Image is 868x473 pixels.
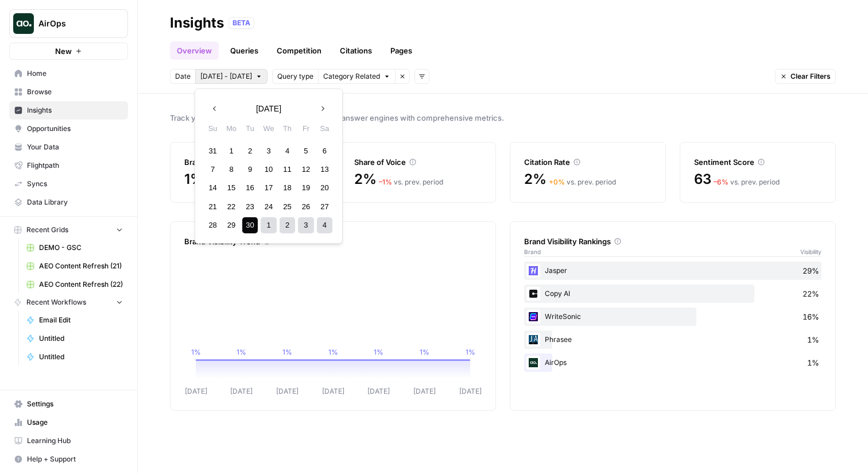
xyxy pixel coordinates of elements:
div: AirOps [524,353,821,372]
span: Brand [524,247,541,256]
div: Choose Sunday, September 14th, 2025 [205,180,220,195]
div: Choose Saturday, October 4th, 2025 [317,217,332,233]
div: Choose Friday, September 12th, 2025 [298,161,313,177]
button: Recent Workflows [9,294,128,311]
a: Untitled [21,348,128,366]
span: Date [175,71,191,82]
img: 1g82l3ejte092e21yheja5clfcxz [526,333,540,347]
tspan: 1% [191,348,201,356]
tspan: [DATE] [413,387,436,395]
a: Opportunities [9,120,128,138]
div: Choose Sunday, September 21st, 2025 [205,199,220,214]
span: 1% [807,334,819,345]
div: Choose Wednesday, October 1st, 2025 [261,217,276,233]
span: Email Edit [39,315,123,325]
button: Category Related [318,69,395,84]
span: Clear Filters [790,71,831,82]
img: yjux4x3lwinlft1ym4yif8lrli78 [526,356,540,370]
div: Brand Visibility [184,156,312,168]
div: Choose Thursday, September 11th, 2025 [280,161,295,177]
img: m99gc1mb2p27l8faod7pewtdphe4 [526,264,540,278]
a: Settings [9,395,128,413]
button: Help + Support [9,450,128,468]
tspan: 1% [374,348,383,356]
tspan: 1% [237,348,246,356]
div: Choose Sunday, August 31st, 2025 [205,143,220,159]
div: vs. prev. period [379,177,443,187]
div: Mo [224,121,239,136]
a: Usage [9,413,128,432]
span: + 0 % [549,178,565,186]
span: Untitled [39,333,123,344]
tspan: 1% [328,348,338,356]
div: Tu [242,121,258,136]
span: – 1 % [379,178,392,186]
span: Category Related [323,71,380,82]
a: Flightpath [9,156,128,175]
span: Learning Hub [27,436,123,446]
span: Help + Support [27,454,123,464]
span: 1% [184,170,204,189]
div: Choose Wednesday, September 10th, 2025 [261,161,276,177]
tspan: 1% [420,348,429,356]
span: Visibility [800,247,821,256]
div: Choose Friday, October 3rd, 2025 [298,217,313,233]
div: Brand Visibility Trend [184,236,482,247]
span: [DATE] [256,103,281,114]
span: 1% [807,357,819,368]
div: Choose Friday, September 5th, 2025 [298,143,313,159]
div: Choose Thursday, October 2nd, 2025 [280,217,295,233]
span: Data Library [27,197,123,207]
div: month 2025-09 [203,141,334,234]
span: 2% [354,170,377,189]
div: Insights [170,14,224,32]
a: Overview [170,41,219,60]
button: Clear Filters [775,69,836,84]
div: Choose Tuesday, September 2nd, 2025 [242,143,258,159]
a: Untitled [21,329,128,348]
div: Share of Voice [354,156,482,168]
span: 29% [803,265,819,276]
span: DEMO - GSC [39,243,123,253]
a: Browse [9,83,128,101]
a: Pages [383,41,419,60]
div: Choose Thursday, September 25th, 2025 [280,199,295,214]
img: cbtemd9yngpxf5d3cs29ym8ckjcf [526,310,540,324]
span: AirOps [38,18,108,29]
span: 2% [524,170,547,189]
div: Choose Thursday, September 4th, 2025 [280,143,295,159]
tspan: [DATE] [276,387,299,395]
span: Insights [27,105,123,116]
a: Data Library [9,193,128,211]
div: Choose Tuesday, September 30th, 2025 [242,217,258,233]
div: BETA [228,17,254,29]
div: Choose Tuesday, September 16th, 2025 [242,180,258,195]
div: Choose Monday, September 15th, 2025 [224,180,239,195]
span: – 6 % [714,178,728,186]
span: Usage [27,417,123,428]
tspan: 1% [282,348,292,356]
span: [DATE] - [DATE] [200,71,252,82]
span: Flightpath [27,160,123,171]
span: Recent Workflows [26,297,86,307]
span: 63 [694,170,711,189]
div: Choose Friday, September 19th, 2025 [298,180,313,195]
a: Insights [9,101,128,120]
a: AEO Content Refresh (22) [21,275,128,294]
div: Choose Monday, September 22nd, 2025 [224,199,239,214]
tspan: [DATE] [230,387,253,395]
div: Choose Saturday, September 27th, 2025 [317,199,332,214]
div: Choose Monday, September 1st, 2025 [224,143,239,159]
tspan: [DATE] [322,387,344,395]
div: Choose Sunday, September 7th, 2025 [205,161,220,177]
div: Choose Wednesday, September 17th, 2025 [261,180,276,195]
span: 16% [803,311,819,322]
div: Fr [298,121,313,136]
tspan: [DATE] [367,387,390,395]
span: AEO Content Refresh (22) [39,279,123,290]
div: Choose Monday, September 8th, 2025 [224,161,239,177]
div: Choose Thursday, September 18th, 2025 [280,180,295,195]
div: Brand Visibility Rankings [524,236,821,247]
div: We [261,121,276,136]
div: Su [205,121,220,136]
